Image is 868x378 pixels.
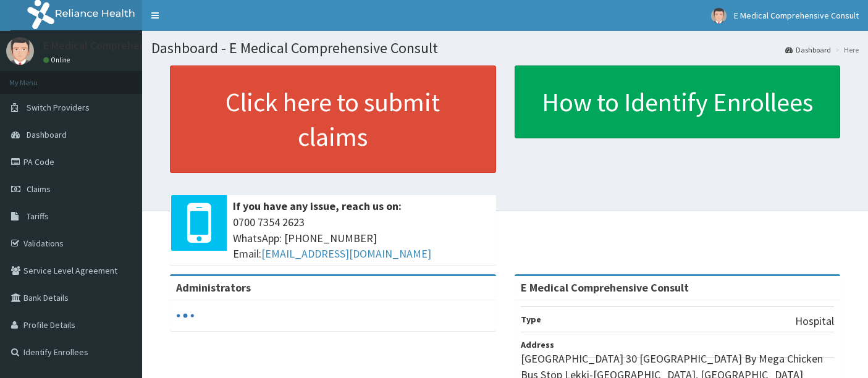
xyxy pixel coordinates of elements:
[43,40,204,51] p: E Medical Comprehensive Consult
[27,211,49,222] span: Tariffs
[785,44,831,55] a: Dashboard
[170,65,496,173] a: Click here to submit claims
[27,129,67,140] span: Dashboard
[832,44,859,55] li: Here
[233,214,490,262] span: 0700 7354 2623 WhatsApp: [PHONE_NUMBER] Email:
[521,280,689,295] strong: E Medical Comprehensive Consult
[176,306,195,325] svg: audio-loading
[521,314,541,325] b: Type
[521,339,554,350] b: Address
[27,102,90,113] span: Switch Providers
[43,56,73,64] a: Online
[27,183,51,195] span: Claims
[233,199,402,213] b: If you have any issue, reach us on:
[515,65,841,138] a: How to Identify Enrollees
[151,40,859,56] h1: Dashboard - E Medical Comprehensive Consult
[711,8,727,23] img: User Image
[734,10,859,21] span: E Medical Comprehensive Consult
[6,37,34,65] img: User Image
[176,280,251,295] b: Administrators
[261,246,431,261] a: [EMAIL_ADDRESS][DOMAIN_NAME]
[795,313,834,329] p: Hospital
